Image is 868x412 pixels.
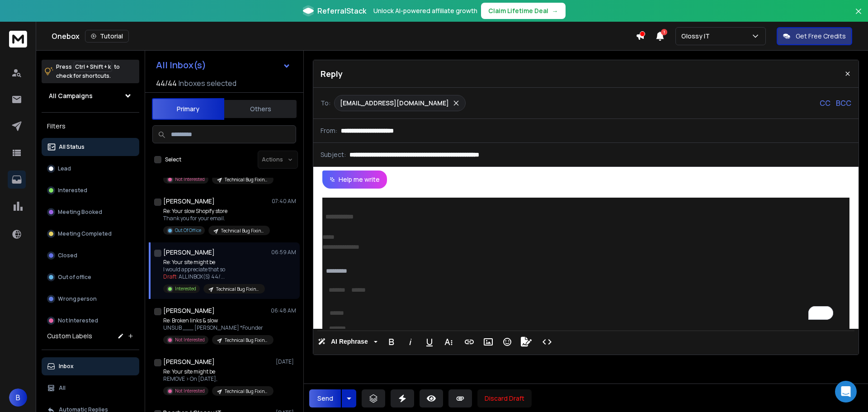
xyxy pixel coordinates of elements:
p: Technical Bug Fixing and Loading Speed | [GEOGRAPHIC_DATA] [225,337,268,344]
button: Inbox [42,357,139,375]
p: [DATE] [276,358,296,365]
p: Press to check for shortcuts. [56,62,120,81]
button: Bold (Ctrl+B) [383,333,400,351]
button: Interested [42,181,139,199]
button: AI Rephrase [316,333,379,351]
p: Technical Bug Fixing and Loading Speed | [GEOGRAPHIC_DATA] [221,227,264,234]
h3: Filters [42,120,139,133]
p: Re: Your slow Shopify store [163,208,270,215]
button: All [42,379,139,397]
button: All Inbox(s) [149,56,298,74]
span: ALL INBOX(S) 44/ ... [179,273,225,280]
p: Interested [58,187,87,194]
p: Technical Bug Fixing and Loading Speed | EU [225,388,268,395]
p: Closed [58,252,77,259]
p: Unlock AI-powered affiliate growth [373,6,477,15]
p: BCC [836,98,851,109]
button: Primary [152,98,224,120]
p: Technical Bug Fixing and Loading Speed | AU & [GEOGRAPHIC_DATA] [225,176,268,183]
div: Onebox [52,30,636,43]
button: All Status [42,138,139,156]
h1: [PERSON_NAME] [163,197,215,206]
p: Lead [58,165,71,172]
button: B [9,388,27,407]
p: Get Free Credits [796,32,846,41]
p: Subject: [321,150,346,159]
h1: All Campaigns [49,91,93,100]
button: All Campaigns [42,87,139,105]
p: All [59,384,66,392]
h3: Inboxes selected [179,78,236,89]
p: [EMAIL_ADDRESS][DOMAIN_NAME] [340,99,449,108]
p: From: [321,126,337,135]
button: Others [224,99,297,119]
button: Wrong person [42,290,139,308]
p: Reply [321,67,343,80]
p: Re: Broken links & slow [163,317,272,324]
h1: [PERSON_NAME] [163,306,215,315]
button: Discard Draft [477,389,532,407]
button: Tutorial [85,30,129,43]
p: Out Of Office [175,227,201,234]
span: 1 [661,29,667,35]
p: Inbox [59,363,74,370]
h1: [PERSON_NAME] [163,357,215,366]
p: 07:40 AM [272,198,296,205]
h3: Custom Labels [47,331,92,341]
button: Emoticons [499,333,516,351]
button: Send [309,389,341,407]
p: Meeting Booked [58,208,102,216]
p: 06:48 AM [271,307,296,314]
button: Italic (Ctrl+I) [402,333,419,351]
p: Re: Your site might be [163,259,265,266]
button: Signature [518,333,535,351]
span: ReferralStack [317,5,366,16]
button: Code View [538,333,556,351]
p: CC [820,98,830,109]
button: Help me write [322,170,387,189]
p: Not Interested [58,317,98,324]
p: Thank you for your email. [163,215,270,222]
h1: [PERSON_NAME] [163,248,215,257]
span: 44 / 44 [156,78,177,89]
label: Select [165,156,181,163]
p: I would appreciate that so [163,266,265,273]
p: REMOVE > On [DATE], [163,375,272,383]
span: → [552,6,558,15]
button: Meeting Completed [42,225,139,243]
h1: All Inbox(s) [156,61,206,70]
button: Underline (Ctrl+U) [421,333,438,351]
button: Get Free Credits [777,27,852,45]
div: Open Intercom Messenger [835,381,857,403]
p: UNSUB ___ [PERSON_NAME] *Founder [163,324,272,331]
p: Out of office [58,274,91,281]
button: Out of office [42,268,139,286]
p: Interested [175,285,196,292]
p: All Status [59,143,85,151]
p: Meeting Completed [58,230,112,237]
span: AI Rephrase [329,338,370,346]
p: Wrong person [58,295,97,303]
p: Glossy IT [681,32,713,41]
p: Not Interested [175,388,205,394]
button: Closed [42,246,139,265]
button: Lead [42,160,139,178]
button: Meeting Booked [42,203,139,221]
p: 06:59 AM [271,249,296,256]
button: More Text [440,333,457,351]
span: Ctrl + Shift + k [74,62,112,72]
p: Not Interested [175,176,205,183]
button: Close banner [853,5,864,27]
p: Re: Your site might be [163,368,272,375]
div: To enrich screen reader interactions, please activate Accessibility in Grammarly extension settings [313,189,859,329]
span: Draft: [163,273,178,280]
button: Claim Lifetime Deal→ [481,3,566,19]
p: Technical Bug Fixing and Loading Speed | [GEOGRAPHIC_DATA] [216,286,259,293]
p: Not Interested [175,336,205,343]
p: To: [321,99,330,108]
button: Not Interested [42,312,139,330]
button: Insert Link (Ctrl+K) [461,333,478,351]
